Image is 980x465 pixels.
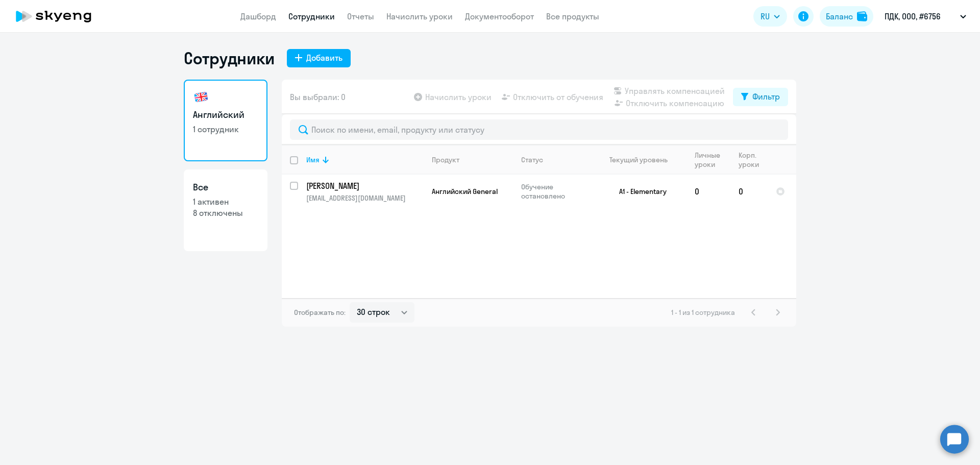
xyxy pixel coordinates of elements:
[687,175,730,208] td: 0
[465,11,534,21] a: Документооборот
[290,91,346,103] span: Вы выбрали: 0
[193,124,258,135] p: 1 сотрудник
[306,52,342,64] div: Добавить
[739,151,767,169] div: Корп. уроки
[287,49,351,67] button: Добавить
[193,196,258,207] p: 1 активен
[879,4,971,29] button: ПДК, ООО, #6756
[184,48,275,68] h1: Сотрудники
[671,308,735,317] span: 1 - 1 из 1 сотрудника
[432,155,512,164] div: Продукт
[730,175,768,208] td: 0
[347,11,374,21] a: Отчеты
[432,187,498,196] span: Английский General
[306,180,422,191] p: [PERSON_NAME]
[386,11,453,21] a: Начислить уроки
[521,155,543,164] div: Статус
[306,155,320,164] div: Имя
[761,10,770,22] span: RU
[609,155,668,164] div: Текущий уровень
[306,193,423,203] p: [EMAIL_ADDRESS][DOMAIN_NAME]
[288,11,335,21] a: Сотрудники
[193,89,209,105] img: english
[826,10,853,22] div: Баланс
[306,155,423,164] div: Имя
[184,169,267,251] a: Все1 активен8 отключены
[306,180,423,191] a: [PERSON_NAME]
[592,175,687,208] td: A1 - Elementary
[290,119,788,140] input: Поиск по имени, email, продукту или статусу
[294,308,346,317] span: Отображать по:
[857,11,867,21] img: balance
[240,11,276,21] a: Дашборд
[820,6,873,27] button: Балансbalance
[521,155,591,164] div: Статус
[521,182,591,201] p: Обучение остановлено
[193,108,258,121] h3: Английский
[695,151,723,169] div: Личные уроки
[600,155,686,164] div: Текущий уровень
[733,88,788,106] button: Фильтр
[193,207,258,218] p: 8 отключены
[753,6,787,27] button: RU
[695,151,730,169] div: Личные уроки
[546,11,599,21] a: Все продукты
[739,151,761,169] div: Корп. уроки
[885,10,941,22] p: ПДК, ООО, #6756
[184,80,267,161] a: Английский1 сотрудник
[752,90,780,103] div: Фильтр
[432,155,459,164] div: Продукт
[193,181,258,194] h3: Все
